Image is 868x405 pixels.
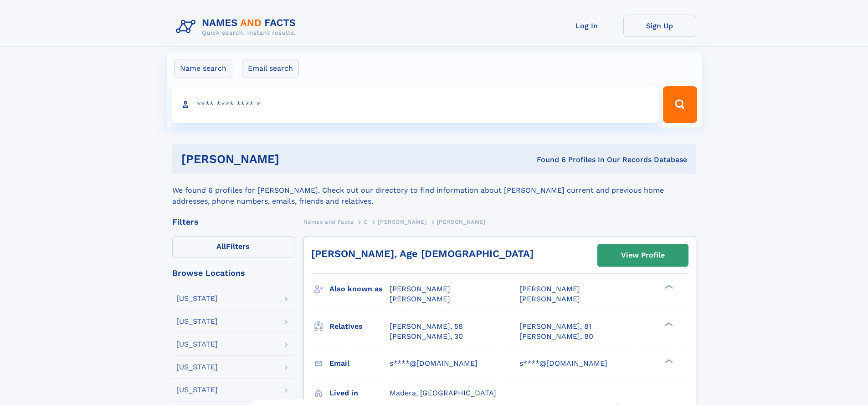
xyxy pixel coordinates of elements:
[623,15,696,37] a: Sign Up
[598,244,688,266] a: View Profile
[329,356,390,371] h3: Email
[216,242,226,251] span: All
[181,153,408,165] h1: [PERSON_NAME]
[390,331,463,342] a: [PERSON_NAME], 30
[390,321,463,331] a: [PERSON_NAME], 58
[176,386,218,394] div: [US_STATE]
[303,216,354,227] a: Names and Facts
[550,15,623,37] a: Log In
[329,385,390,401] h3: Lived in
[390,389,496,397] span: Madera, [GEOGRAPHIC_DATA]
[311,248,534,259] a: [PERSON_NAME], Age [DEMOGRAPHIC_DATA]
[176,295,218,302] div: [US_STATE]
[176,318,218,325] div: [US_STATE]
[519,284,580,293] span: [PERSON_NAME]
[663,358,673,364] div: ❯
[174,59,232,78] label: Name search
[172,218,294,226] div: Filters
[437,219,486,225] span: [PERSON_NAME]
[663,86,697,123] button: Search Button
[172,174,696,207] div: We found 6 profiles for [PERSON_NAME]. Check out our directory to find information about [PERSON_...
[171,86,659,123] input: search input
[390,284,450,293] span: [PERSON_NAME]
[378,219,426,225] span: [PERSON_NAME]
[408,155,687,165] div: Found 6 Profiles In Our Records Database
[519,321,591,331] a: [PERSON_NAME], 81
[378,216,426,227] a: [PERSON_NAME]
[364,216,368,227] a: C
[176,363,218,371] div: [US_STATE]
[242,59,299,78] label: Email search
[663,284,673,290] div: ❯
[176,341,218,348] div: [US_STATE]
[172,269,294,277] div: Browse Locations
[329,319,390,334] h3: Relatives
[364,219,368,225] span: C
[329,281,390,297] h3: Also known as
[621,245,665,266] div: View Profile
[390,295,450,303] span: [PERSON_NAME]
[172,236,294,258] label: Filters
[172,15,303,39] img: Logo Names and Facts
[663,321,673,327] div: ❯
[519,295,580,303] span: [PERSON_NAME]
[519,331,593,342] a: [PERSON_NAME], 80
